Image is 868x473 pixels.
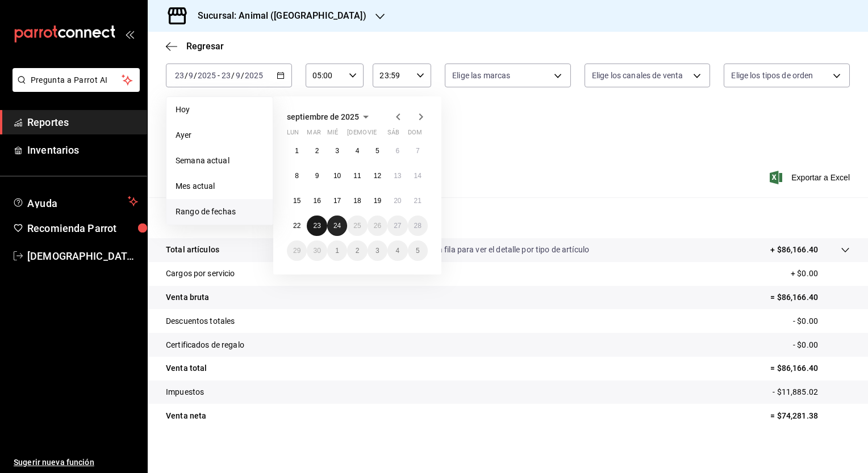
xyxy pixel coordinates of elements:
[387,166,407,186] button: 13 de septiembre de 2025
[176,180,264,192] span: Mes actual
[307,166,327,186] button: 9 de septiembre de 2025
[327,191,347,211] button: 17 de septiembre de 2025
[287,191,307,211] button: 15 de septiembre de 2025
[166,386,204,398] p: Impuestos
[394,172,401,180] abbr: 13 de septiembre de 2025
[166,410,206,422] p: Venta neta
[174,71,185,80] input: --
[347,129,414,141] abbr: jueves
[368,191,387,211] button: 19 de septiembre de 2025
[772,171,850,184] span: Exportar a Excel
[125,29,134,39] button: open_drawer_menu
[414,197,422,205] abbr: 21 de septiembre de 2025
[375,247,379,255] abbr: 3 de octubre de 2025
[416,247,420,255] abbr: 5 de octubre de 2025
[166,211,850,225] p: Resumen
[387,191,407,211] button: 20 de septiembre de 2025
[387,216,407,236] button: 27 de septiembre de 2025
[295,147,299,155] abbr: 1 de septiembre de 2025
[375,147,379,155] abbr: 5 de septiembre de 2025
[244,71,264,80] input: ----
[770,292,850,303] p: = $86,166.40
[408,191,428,211] button: 21 de septiembre de 2025
[333,197,341,205] abbr: 17 de septiembre de 2025
[368,166,387,186] button: 12 de septiembre de 2025
[194,71,197,80] span: /
[347,191,367,211] button: 18 de septiembre de 2025
[166,268,235,280] p: Cargos por servicio
[408,216,428,236] button: 28 de septiembre de 2025
[333,222,341,230] abbr: 24 de septiembre de 2025
[241,71,244,80] span: /
[368,216,387,236] button: 26 de septiembre de 2025
[394,222,401,230] abbr: 27 de septiembre de 2025
[347,141,367,161] button: 4 de septiembre de 2025
[327,141,347,161] button: 3 de septiembre de 2025
[176,129,264,141] span: Ayer
[353,197,361,205] abbr: 18 de septiembre de 2025
[347,216,367,236] button: 25 de septiembre de 2025
[8,82,140,94] a: Pregunta a Parrot AI
[333,172,341,180] abbr: 10 de septiembre de 2025
[327,129,338,141] abbr: miércoles
[293,197,301,205] abbr: 15 de septiembre de 2025
[347,166,367,186] button: 11 de septiembre de 2025
[793,339,850,351] p: - $0.00
[307,129,320,141] abbr: martes
[218,71,220,80] span: -
[166,244,219,256] p: Total artículos
[287,166,307,186] button: 8 de septiembre de 2025
[186,41,224,52] span: Regresar
[347,240,367,261] button: 2 de octubre de 2025
[773,386,850,398] p: - $11,885.02
[793,315,850,327] p: - $0.00
[221,71,231,80] input: --
[188,71,194,80] input: --
[287,141,307,161] button: 1 de septiembre de 2025
[293,222,301,230] abbr: 22 de septiembre de 2025
[353,222,361,230] abbr: 25 de septiembre de 2025
[287,216,307,236] button: 22 de septiembre de 2025
[416,147,420,155] abbr: 7 de septiembre de 2025
[313,247,320,255] abbr: 30 de septiembre de 2025
[327,216,347,236] button: 24 de septiembre de 2025
[315,147,319,155] abbr: 2 de septiembre de 2025
[307,240,327,261] button: 30 de septiembre de 2025
[335,247,339,255] abbr: 1 de octubre de 2025
[31,74,122,86] span: Pregunta a Parrot AI
[770,244,818,256] p: + $86,166.40
[791,268,850,280] p: + $0.00
[27,142,138,158] span: Inventarios
[731,70,813,81] span: Elige los tipos de orden
[414,172,422,180] abbr: 14 de septiembre de 2025
[353,172,361,180] abbr: 11 de septiembre de 2025
[307,141,327,161] button: 2 de septiembre de 2025
[231,71,235,80] span: /
[12,68,140,92] button: Pregunta a Parrot AI
[408,166,428,186] button: 14 de septiembre de 2025
[313,222,320,230] abbr: 23 de septiembre de 2025
[356,147,360,155] abbr: 4 de septiembre de 2025
[287,110,373,124] button: septiembre de 2025
[176,104,264,116] span: Hoy
[307,191,327,211] button: 16 de septiembre de 2025
[335,147,339,155] abbr: 3 de septiembre de 2025
[166,315,235,327] p: Descuentos totales
[287,112,359,121] span: septiembre de 2025
[387,141,407,161] button: 6 de septiembre de 2025
[387,129,399,141] abbr: sábado
[189,9,366,23] h3: Sucursal: Animal ([GEOGRAPHIC_DATA])
[166,41,224,52] button: Regresar
[387,240,407,261] button: 4 de octubre de 2025
[295,172,299,180] abbr: 8 de septiembre de 2025
[374,172,381,180] abbr: 12 de septiembre de 2025
[374,222,381,230] abbr: 26 de septiembre de 2025
[368,141,387,161] button: 5 de septiembre de 2025
[395,247,399,255] abbr: 4 de octubre de 2025
[327,166,347,186] button: 10 de septiembre de 2025
[315,172,319,180] abbr: 9 de septiembre de 2025
[414,222,422,230] abbr: 28 de septiembre de 2025
[400,244,589,256] p: Da clic en la fila para ver el detalle por tipo de artículo
[27,248,138,264] span: [DEMOGRAPHIC_DATA][PERSON_NAME]
[176,155,264,167] span: Semana actual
